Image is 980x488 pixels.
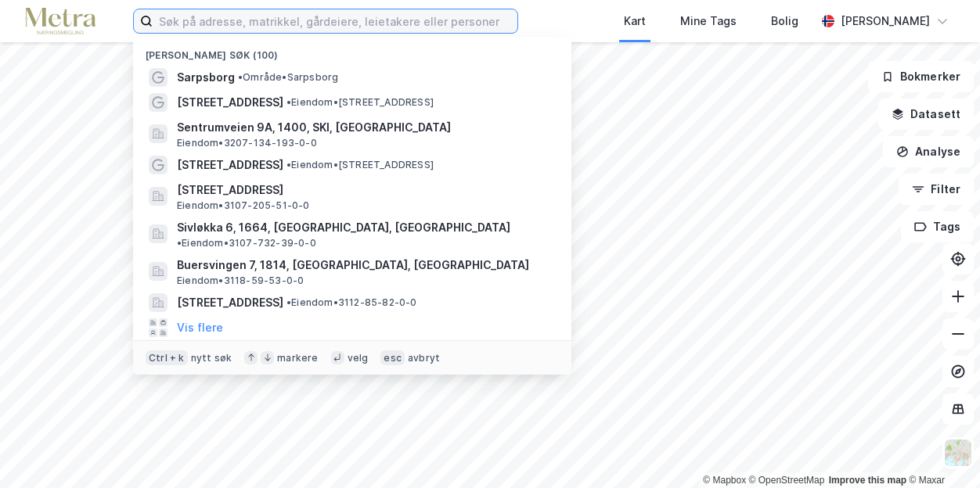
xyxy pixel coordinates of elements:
[771,12,798,30] div: Bolig
[902,413,980,488] iframe: Chat Widget
[348,352,369,364] div: velg
[902,413,980,488] div: Kontrollprogram for chat
[286,296,291,308] span: •
[177,181,553,199] span: [STREET_ADDRESS]
[408,352,440,364] div: avbryt
[177,93,283,112] span: [STREET_ADDRESS]
[177,156,283,174] span: [STREET_ADDRESS]
[25,8,95,35] img: metra-logo.256734c3b2bbffee19d4.png
[146,350,188,366] div: Ctrl + k
[680,12,737,30] div: Mine Tags
[841,12,930,30] div: [PERSON_NAME]
[177,237,182,249] span: •
[177,199,310,212] span: Eiendom • 3107-205-51-0-0
[883,136,974,167] button: Analyse
[286,96,291,108] span: •
[286,296,417,309] span: Eiendom • 3112-85-82-0-0
[177,237,316,249] span: Eiendom • 3107-732-39-0-0
[177,68,235,87] span: Sarpsborg
[829,475,906,486] a: Improve this map
[133,37,571,65] div: [PERSON_NAME] søk (100)
[177,118,553,137] span: Sentrumveien 9A, 1400, SKI, [GEOGRAPHIC_DATA]
[238,71,243,83] span: •
[153,9,517,33] input: Søk på adresse, matrikkel, gårdeiere, leietakere eller personer
[238,71,338,84] span: Område • Sarpsborg
[899,174,974,205] button: Filter
[901,211,974,242] button: Tags
[624,12,646,30] div: Kart
[286,96,434,109] span: Eiendom • [STREET_ADDRESS]
[191,352,232,364] div: nytt søk
[868,61,974,92] button: Bokmerker
[177,137,317,149] span: Eiendom • 3207-134-193-0-0
[380,350,405,366] div: esc
[177,256,553,274] span: Buersvingen 7, 1814, [GEOGRAPHIC_DATA], [GEOGRAPHIC_DATA]
[177,218,510,237] span: Sivløkka 6, 1664, [GEOGRAPHIC_DATA], [GEOGRAPHIC_DATA]
[749,475,825,486] a: OpenStreetMap
[177,274,304,287] span: Eiendom • 3118-59-53-0-0
[286,159,291,170] span: •
[286,159,434,171] span: Eiendom • [STREET_ADDRESS]
[878,99,974,130] button: Datasett
[277,352,318,364] div: markere
[177,293,283,312] span: [STREET_ADDRESS]
[177,318,223,337] button: Vis flere
[703,475,746,486] a: Mapbox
